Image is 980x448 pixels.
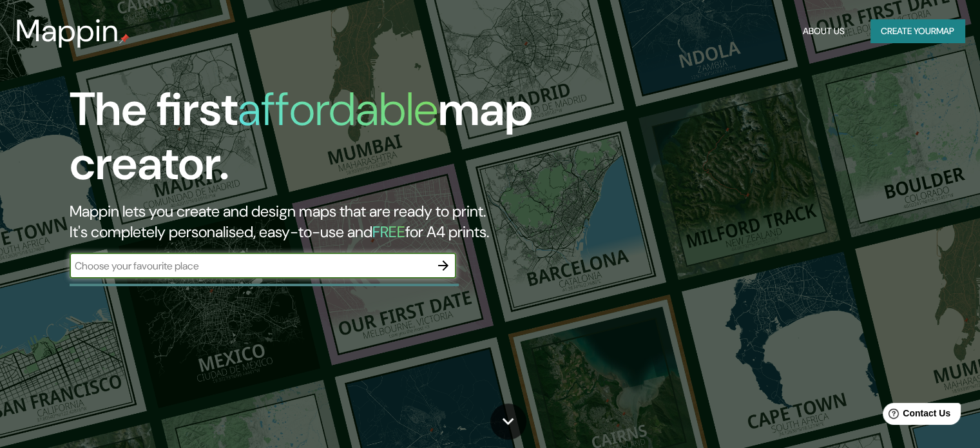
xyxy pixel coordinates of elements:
h3: Mappin [15,13,119,49]
h5: FREE [372,222,405,242]
button: Create yourmap [870,19,965,43]
iframe: Help widget launcher [865,398,966,434]
h1: affordable [238,79,438,139]
img: mappin-pin [119,34,130,44]
h2: Mappin lets you create and design maps that are ready to print. It's completely personalised, eas... [70,201,560,242]
h1: The first map creator. [70,83,560,201]
input: Choose your favourite place [70,258,430,273]
button: About Us [798,19,850,43]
